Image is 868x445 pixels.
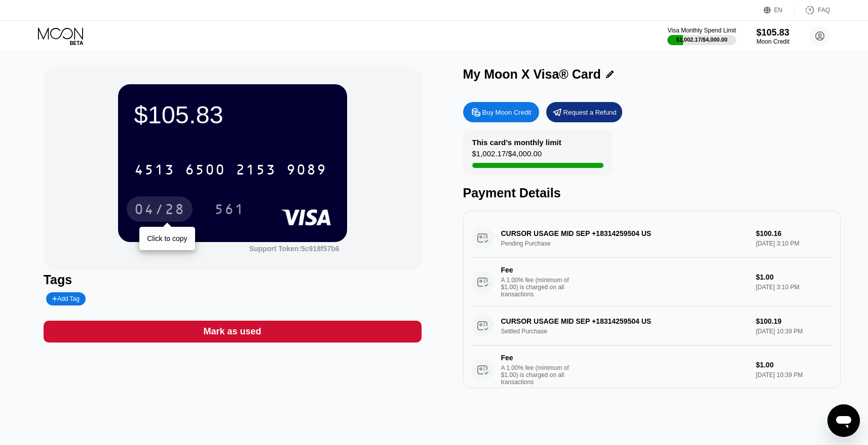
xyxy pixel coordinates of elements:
[667,27,736,45] div: Visa Monthly Spend Limit$1,002.17/$4,000.00
[667,27,736,34] div: Visa Monthly Spend Limit
[214,202,245,219] div: 561
[52,295,80,302] div: Add Tag
[46,292,86,305] div: Add Tag
[827,404,860,437] iframe: Кнопка запуска окна обмена сообщениями
[472,149,542,163] div: $1,002.17 / $4,000.00
[501,354,572,362] div: Fee
[501,364,577,386] div: A 1.00% fee (minimum of $1.00) is charged on all transactions
[204,326,261,337] div: Mark as used
[463,186,841,200] div: Payment Details
[546,102,622,122] div: Request a Refund
[774,7,783,14] div: EN
[756,371,833,379] div: [DATE] 10:39 PM
[818,7,830,14] div: FAQ
[147,234,187,243] div: Click to copy
[44,272,422,287] div: Tags
[563,108,617,117] div: Request a Refund
[127,196,193,222] div: 04/28
[756,273,833,281] div: $1.00
[757,27,789,45] div: $105.83Moon Credit
[286,163,327,179] div: 9089
[757,38,789,45] div: Moon Credit
[501,277,577,298] div: A 1.00% fee (minimum of $1.00) is charged on all transactions
[756,284,833,291] div: [DATE] 3:10 PM
[471,258,833,306] div: FeeA 1.00% fee (minimum of $1.00) is charged on all transactions$1.00[DATE] 3:10 PM
[249,245,339,253] div: Support Token: 5c918f57b6
[501,266,572,274] div: Fee
[756,361,833,369] div: $1.00
[236,163,276,179] div: 2153
[471,346,833,394] div: FeeA 1.00% fee (minimum of $1.00) is charged on all transactions$1.00[DATE] 10:39 PM
[463,67,601,82] div: My Moon X Visa® Card
[185,163,225,179] div: 6500
[764,5,795,15] div: EN
[207,196,252,222] div: 561
[472,138,561,147] div: This card’s monthly limit
[463,102,539,122] div: Buy Moon Credit
[134,100,331,129] div: $105.83
[757,27,789,38] div: $105.83
[482,108,532,117] div: Buy Moon Credit
[134,163,175,179] div: 4513
[795,5,830,15] div: FAQ
[249,245,339,253] div: Support Token:5c918f57b6
[128,157,333,182] div: 4513650021539089
[44,321,422,343] div: Mark as used
[676,37,728,43] div: $1,002.17 / $4,000.00
[134,202,185,219] div: 04/28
